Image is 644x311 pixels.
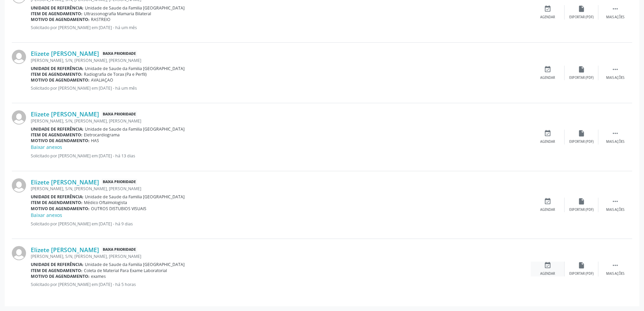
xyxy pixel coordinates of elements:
[31,282,531,287] p: Solicitado por [PERSON_NAME] em [DATE] - há 5 horas
[569,75,594,80] div: Exportar (PDF)
[91,17,111,22] span: RASTREIO
[31,132,82,138] b: Item de agendamento:
[544,198,551,205] i: event_available
[31,246,99,253] a: Elizete [PERSON_NAME]
[31,5,84,11] b: Unidade de referência:
[101,111,137,118] span: Baixa Prioridade
[31,186,531,192] div: [PERSON_NAME], S/N, [PERSON_NAME], [PERSON_NAME]
[91,206,146,212] span: OUTROS DISTUBIOS VISUAIS
[85,126,185,132] span: Unidade de Saude da Familia [GEOGRAPHIC_DATA]
[569,15,594,20] div: Exportar (PDF)
[612,5,619,13] i: 
[606,207,624,212] div: Mais ações
[612,262,619,269] i: 
[31,58,531,63] div: [PERSON_NAME], S/N, [PERSON_NAME], [PERSON_NAME]
[540,207,555,212] div: Agendar
[544,130,551,137] i: event_available
[31,11,82,17] b: Item de agendamento:
[101,246,137,253] span: Baixa Prioridade
[612,66,619,73] i: 
[31,66,84,71] b: Unidade de referência:
[85,194,185,200] span: Unidade de Saude da Familia [GEOGRAPHIC_DATA]
[31,206,90,212] b: Motivo de agendamento:
[612,130,619,137] i: 
[31,273,90,279] b: Motivo de agendamento:
[540,271,555,276] div: Agendar
[31,221,531,227] p: Solicitado por [PERSON_NAME] em [DATE] - há 9 dias
[31,138,90,143] b: Motivo de agendamento:
[31,194,84,200] b: Unidade de referência:
[84,71,147,77] span: Radiografia de Torax (Pa e Perfil)
[85,5,185,11] span: Unidade de Saude da Familia [GEOGRAPHIC_DATA]
[91,77,113,83] span: AVALIAÇAO
[569,271,594,276] div: Exportar (PDF)
[31,77,90,83] b: Motivo de agendamento:
[31,85,531,91] p: Solicitado por [PERSON_NAME] em [DATE] - há um mês
[540,75,555,80] div: Agendar
[85,66,185,71] span: Unidade de Saude da Familia [GEOGRAPHIC_DATA]
[606,75,624,80] div: Mais ações
[540,139,555,144] div: Agendar
[544,5,551,13] i: event_available
[31,126,84,132] b: Unidade de referência:
[84,200,127,205] span: Médico Oftalmologista
[91,138,99,143] span: HAS
[84,11,151,17] span: Ultrassonografia Mamaria Bilateral
[606,139,624,144] div: Mais ações
[31,71,82,77] b: Item de agendamento:
[101,179,137,186] span: Baixa Prioridade
[544,262,551,269] i: event_available
[31,153,531,159] p: Solicitado por [PERSON_NAME] em [DATE] - há 13 dias
[12,178,26,193] img: img
[544,66,551,73] i: event_available
[12,246,26,260] img: img
[612,198,619,205] i: 
[31,50,99,57] a: Elizete [PERSON_NAME]
[31,144,62,150] a: Baixar anexos
[31,253,531,259] div: [PERSON_NAME], S/N, [PERSON_NAME], [PERSON_NAME]
[31,268,82,273] b: Item de agendamento:
[578,66,585,73] i: insert_drive_file
[101,50,137,57] span: Baixa Prioridade
[85,262,185,267] span: Unidade de Saude da Familia [GEOGRAPHIC_DATA]
[84,132,120,138] span: Eletrocardiograma
[12,50,26,64] img: img
[578,262,585,269] i: insert_drive_file
[31,212,62,218] a: Baixar anexos
[31,110,99,118] a: Elizete [PERSON_NAME]
[578,5,585,13] i: insert_drive_file
[540,15,555,20] div: Agendar
[31,262,84,267] b: Unidade de referência:
[31,118,531,124] div: [PERSON_NAME], S/N, [PERSON_NAME], [PERSON_NAME]
[606,271,624,276] div: Mais ações
[31,178,99,186] a: Elizete [PERSON_NAME]
[31,25,531,30] p: Solicitado por [PERSON_NAME] em [DATE] - há um mês
[569,207,594,212] div: Exportar (PDF)
[84,268,167,273] span: Coleta de Material Para Exame Laboratorial
[12,110,26,125] img: img
[569,139,594,144] div: Exportar (PDF)
[31,200,82,205] b: Item de agendamento:
[606,15,624,20] div: Mais ações
[91,273,106,279] span: exames
[31,17,90,22] b: Motivo de agendamento:
[578,130,585,137] i: insert_drive_file
[578,198,585,205] i: insert_drive_file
